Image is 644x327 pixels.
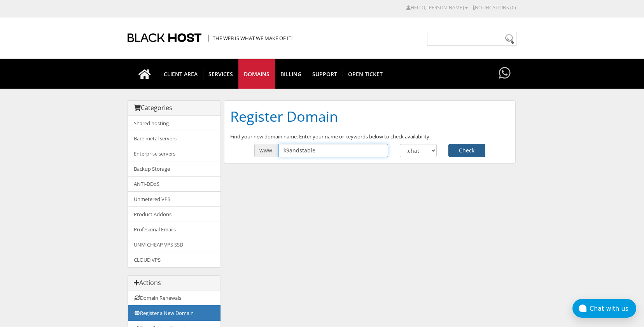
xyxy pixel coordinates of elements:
h3: Actions [134,280,215,287]
span: Domains [238,69,275,79]
a: ANTI-DDoS [128,176,220,192]
span: Billing [275,69,307,79]
a: Backup Storage [128,161,220,177]
a: SERVICES [203,59,239,89]
a: UNM CHEAP VPS SSD [128,237,220,252]
a: Notifications (0) [473,4,516,11]
button: Chat with us [572,299,636,318]
h1: Register Domain [230,107,509,127]
a: CLOUD VPS [128,252,220,267]
div: Chat with us [590,305,636,312]
a: Billing [275,59,307,89]
span: Support [307,69,343,79]
p: Find your new domain name. Enter your name or keywords below to check availability. [230,133,509,140]
a: Bare metal servers [128,131,220,146]
span: www. [254,144,278,157]
button: Check [448,144,485,157]
a: Have questions? [497,59,513,88]
a: Hello, [PERSON_NAME] [406,4,468,11]
a: Profesional Emails [128,222,220,237]
a: Register a New Domain [128,305,220,321]
span: SERVICES [203,69,239,79]
span: Open Ticket [343,69,388,79]
a: Domains [238,59,275,89]
a: Unmetered VPS [128,191,220,207]
h3: Categories [134,105,215,112]
span: The Web is what we make of it! [208,35,292,42]
a: Domain Renewals [128,290,220,306]
a: CLIENT AREA [158,59,203,89]
input: Need help? [427,32,516,46]
span: CLIENT AREA [158,69,203,79]
a: Go to homepage [131,59,159,89]
a: Shared hosting [128,116,220,131]
a: Open Ticket [343,59,388,89]
a: Product Addons [128,206,220,222]
a: Support [307,59,343,89]
a: Enterprise servers [128,146,220,161]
